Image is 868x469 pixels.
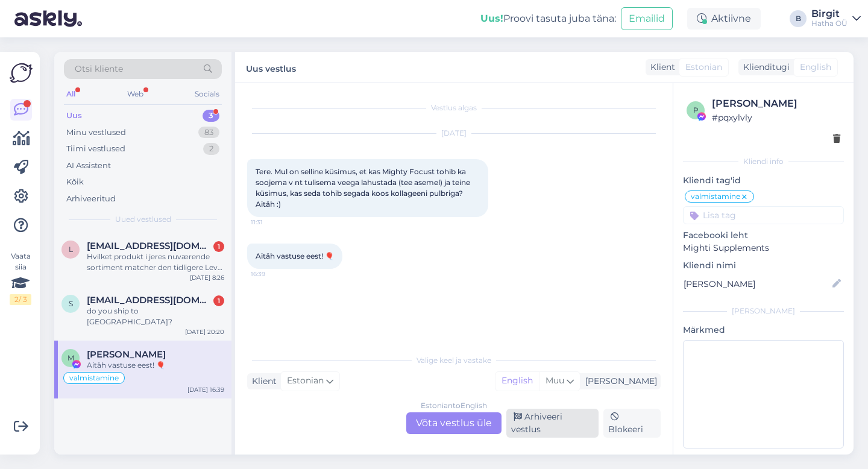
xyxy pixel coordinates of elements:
[66,160,111,172] div: AI Assistent
[190,273,224,282] div: [DATE] 8:26
[192,86,222,102] div: Socials
[87,360,224,371] div: Aitäh vastuse eest! 🎈
[683,242,844,254] p: Mighti Supplements
[683,174,844,187] p: Kliendi tag'id
[646,61,675,74] div: Klient
[506,409,599,438] div: Arhiveeri vestlus
[87,306,224,327] div: do you ship to [GEOGRAPHIC_DATA]?
[66,110,82,122] div: Uus
[811,19,848,28] div: Hatha OÜ
[480,13,503,24] b: Uus!
[10,251,31,305] div: Vaata siia
[203,143,219,155] div: 2
[691,193,740,200] span: valmistamine
[187,385,224,394] div: [DATE] 16:39
[683,324,844,336] p: Märkmed
[712,111,840,124] div: # pqxylvly
[115,214,171,225] span: Uued vestlused
[621,7,673,30] button: Emailid
[247,355,661,366] div: Valige keel ja vastake
[68,353,74,362] span: M
[580,375,657,388] div: [PERSON_NAME]
[406,412,502,434] div: Võta vestlus üle
[125,86,146,102] div: Web
[247,375,277,388] div: Klient
[10,294,31,305] div: 2 / 3
[546,375,564,386] span: Muu
[683,259,844,272] p: Kliendi nimi
[495,372,539,390] div: English
[75,63,123,75] span: Otsi kliente
[69,299,73,308] span: s
[693,105,699,115] span: p
[683,156,844,167] div: Kliendi info
[687,8,761,30] div: Aktiivne
[421,400,487,411] div: Estonian to English
[87,295,212,306] span: spainhasthisone@gmail.com
[213,295,224,306] div: 1
[198,127,219,139] div: 83
[251,218,296,227] span: 11:31
[203,110,219,122] div: 3
[738,61,790,74] div: Klienditugi
[287,374,324,388] span: Estonian
[247,102,661,113] div: Vestlus algas
[185,327,224,336] div: [DATE] 20:20
[684,277,830,291] input: Lisa nimi
[256,251,334,260] span: Aitäh vastuse eest! 🎈
[811,9,861,28] a: BirgitHatha OÜ
[712,96,840,111] div: [PERSON_NAME]
[251,269,296,279] span: 16:39
[87,349,166,360] span: Marju Randma-Maboudi
[683,206,844,224] input: Lisa tag
[800,61,831,74] span: English
[603,409,661,438] div: Blokeeri
[246,59,296,75] label: Uus vestlus
[213,241,224,252] div: 1
[69,245,73,254] span: l
[66,143,125,155] div: Tiimi vestlused
[811,9,848,19] div: Birgit
[69,374,119,382] span: valmistamine
[66,193,116,205] div: Arhiveeritud
[64,86,78,102] div: All
[790,10,807,27] div: B
[66,127,126,139] div: Minu vestlused
[247,128,661,139] div: [DATE]
[683,229,844,242] p: Facebooki leht
[685,61,722,74] span: Estonian
[87,241,212,251] span: lykkeweir@gmail.com
[256,167,472,209] span: Tere. Mul on selline küsimus, et kas Mighty Focust tohib ka soojema v nt tulisema veega lahustada...
[480,11,616,26] div: Proovi tasuta juba täna:
[66,176,84,188] div: Kõik
[683,306,844,316] div: [PERSON_NAME]
[87,251,224,273] div: Hvilket produkt i jeres nuværende sortiment matcher den tidligere Level up -[PERSON_NAME] berries
[10,61,33,84] img: Askly Logo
